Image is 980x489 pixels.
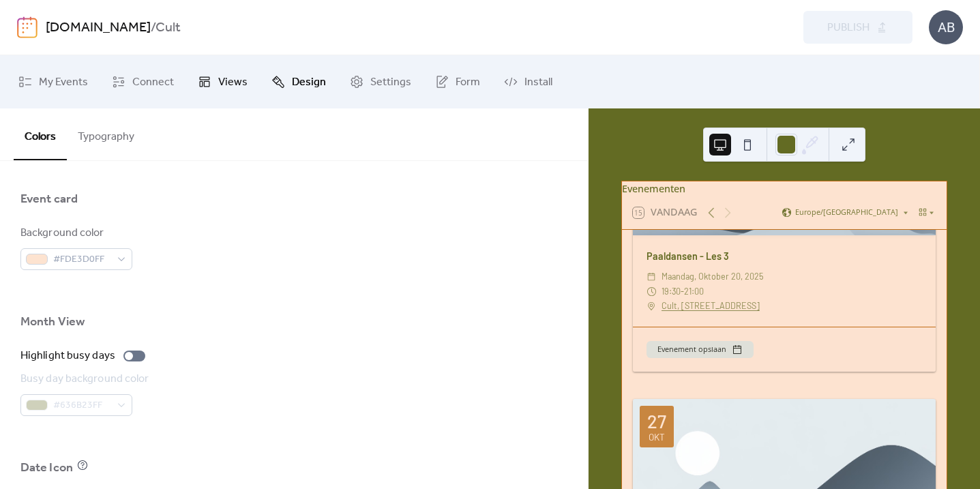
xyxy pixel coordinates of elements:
[795,209,898,217] span: Europe/[GEOGRAPHIC_DATA]
[20,460,73,476] div: Date Icon
[662,269,763,284] span: maandag, oktober 20, 2025
[524,72,552,93] span: Install
[622,181,947,196] div: Evenementen
[647,299,656,313] div: ​
[261,61,336,103] a: Design
[39,72,88,93] span: My Events
[53,252,110,268] span: #FDE3D0FF
[188,61,258,103] a: Views
[662,284,681,299] span: 19:30
[20,191,78,207] div: Event card
[20,314,85,330] div: Month View
[218,72,248,93] span: Views
[647,284,656,299] div: ​
[292,72,326,93] span: Design
[662,299,760,313] a: Cult, [STREET_ADDRESS]
[456,72,480,93] span: Form
[46,15,151,41] a: [DOMAIN_NAME]
[425,61,490,103] a: Form
[633,249,936,264] div: Paaldansen - Les 3
[647,412,666,430] div: 27
[684,284,704,299] span: 21:00
[494,61,563,103] a: Install
[647,341,754,357] button: Evenement opslaan
[340,61,421,103] a: Settings
[647,269,656,284] div: ​
[151,15,155,41] b: /
[20,371,149,387] div: Busy day background color
[8,61,98,103] a: My Events
[67,108,145,159] button: Typography
[17,16,38,38] img: logo
[102,61,184,103] a: Connect
[20,225,130,241] div: Background color
[14,108,67,160] button: Colors
[20,348,115,364] div: Highlight busy days
[649,432,665,442] div: okt
[370,72,411,93] span: Settings
[681,284,684,299] span: -
[155,15,181,41] b: Cult
[132,72,174,93] span: Connect
[929,10,963,44] div: AB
